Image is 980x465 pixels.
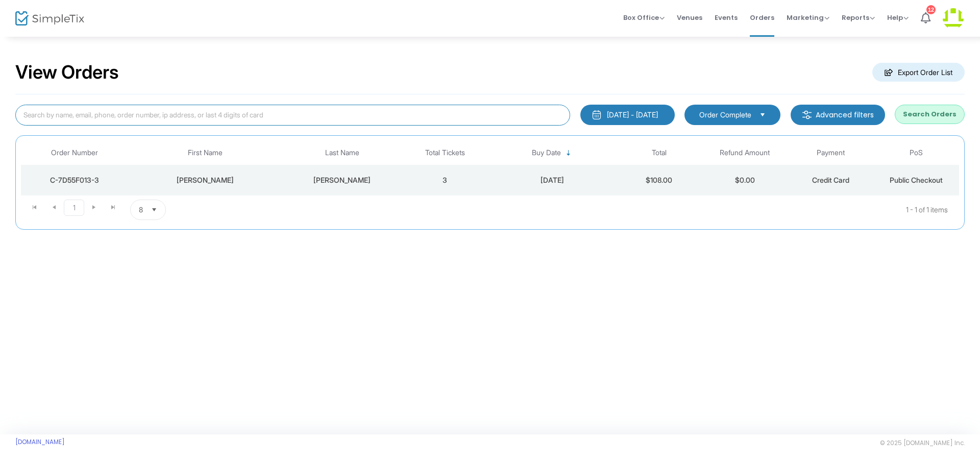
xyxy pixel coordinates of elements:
div: Ross [285,175,400,185]
span: Last Name [325,149,359,157]
span: Marketing [787,13,829,22]
div: Melanie [131,175,280,185]
span: First Name [188,149,223,157]
span: Help [887,13,909,22]
h2: View Orders [15,61,119,84]
span: Venues [677,5,702,31]
input: Search by name, email, phone, order number, ip address, or last 4 digits of card [15,105,570,126]
m-button: Advanced filters [791,105,885,125]
span: Payment [817,149,845,157]
button: Search Orders [895,105,965,124]
span: Order Number [51,149,98,157]
kendo-pager-info: 1 - 1 of 1 items [267,200,948,220]
span: Buy Date [532,149,561,157]
td: 3 [402,165,488,195]
span: Orders [750,5,774,31]
span: Events [715,5,738,31]
a: [DOMAIN_NAME] [15,438,65,446]
span: Public Checkout [890,176,943,184]
th: Total [617,141,702,165]
span: Page 1 [64,200,84,216]
span: Reports [842,13,875,22]
td: $0.00 [702,165,788,195]
img: monthly [592,110,602,120]
button: Select [147,200,161,219]
div: [DATE] - [DATE] [607,110,658,120]
span: Credit Card [812,176,849,184]
span: 8 [139,205,143,215]
span: Order Complete [699,110,751,120]
th: Total Tickets [402,141,488,165]
div: 9/1/2025 [491,175,614,185]
th: Refund Amount [702,141,788,165]
button: [DATE] - [DATE] [580,105,675,125]
m-button: Export Order List [872,63,965,82]
div: C-7D55F013-3 [23,175,126,185]
div: Data table [21,141,959,195]
td: $108.00 [617,165,702,195]
button: Select [755,109,770,120]
div: 12 [926,5,936,14]
span: Sortable [565,149,573,157]
span: PoS [910,149,923,157]
span: © 2025 [DOMAIN_NAME] Inc. [880,439,965,447]
img: filter [802,110,812,120]
span: Box Office [623,13,665,22]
